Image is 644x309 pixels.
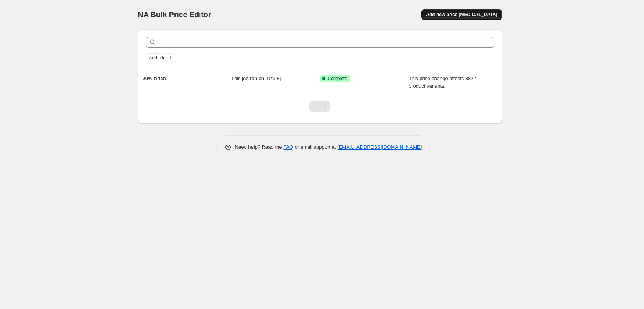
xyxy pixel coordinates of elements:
[328,76,347,82] span: Complete
[421,9,502,20] button: Add new price [MEDICAL_DATA]
[231,76,283,81] span: This job ran on [DATE].
[235,144,284,150] span: Need help? Read the
[409,76,476,89] span: This price change affects 8877 product variants.
[293,144,337,150] span: or email support at
[138,10,211,19] span: NA Bulk Price Editor
[149,55,167,61] span: Add filter
[283,144,293,150] a: FAQ
[426,12,497,18] span: Add new price [MEDICAL_DATA]
[146,53,176,62] button: Add filter
[143,76,166,81] span: 20% הנחה
[309,101,330,112] nav: Pagination
[337,144,422,150] a: [EMAIL_ADDRESS][DOMAIN_NAME]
